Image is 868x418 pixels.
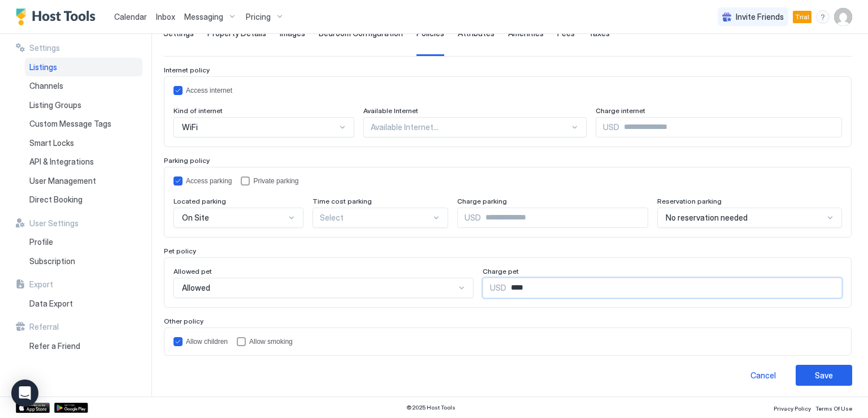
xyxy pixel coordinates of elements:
[186,87,232,94] div: Access internet
[29,119,111,129] span: Custom Message Tags
[173,106,223,115] span: Kind of internet
[182,122,198,132] span: WiFi
[246,12,271,22] span: Pricing
[29,157,94,167] span: API & Integrations
[186,177,232,185] div: Access parking
[173,337,228,346] div: childrenAllowed
[25,133,142,153] a: Smart Locks
[29,218,79,229] span: User Settings
[241,176,298,186] div: privateParking
[11,380,38,407] div: Open Intercom Messenger
[406,404,455,411] span: © 2025 Host Tools
[173,197,226,205] span: Located parking
[54,403,88,413] a: Google Play Store
[735,365,791,386] button: Cancel
[29,138,74,148] span: Smart Locks
[490,283,506,293] span: USD
[796,365,852,386] button: Save
[25,252,142,271] a: Subscription
[25,171,142,191] a: User Management
[815,369,833,381] div: Save
[16,403,50,413] a: App Store
[465,213,481,223] span: USD
[29,195,83,205] span: Direct Booking
[29,341,80,351] span: Refer a Friend
[173,176,232,186] div: accessParking
[29,279,53,290] span: Export
[25,190,142,209] a: Direct Booking
[774,405,811,412] span: Privacy Policy
[736,12,784,22] span: Invite Friends
[25,294,142,313] a: Data Export
[182,213,209,223] span: On Site
[114,12,147,21] span: Calendar
[173,86,842,95] div: accessInternet
[29,322,59,332] span: Referral
[29,237,53,247] span: Profile
[182,283,210,293] span: Allowed
[657,197,722,205] span: Reservation parking
[25,58,142,77] a: Listings
[457,197,507,205] span: Charge parking
[164,66,210,74] span: Internet policy
[25,76,142,96] a: Channels
[619,118,841,137] input: Input Field
[29,176,96,186] span: User Management
[237,337,293,346] div: smokingAllowed
[156,11,175,23] a: Inbox
[603,122,619,132] span: USD
[25,152,142,171] a: API & Integrations
[184,12,223,22] span: Messaging
[173,267,212,275] span: Allowed pet
[164,317,203,325] span: Other policy
[29,43,60,53] span: Settings
[774,402,811,413] a: Privacy Policy
[795,12,809,22] span: Trial
[834,8,852,26] div: User profile
[363,106,418,115] span: Available Internet
[16,8,101,25] a: Host Tools Logo
[750,369,776,381] div: Cancel
[164,247,196,255] span: Pet policy
[313,197,372,205] span: Time cost parking
[596,106,645,115] span: Charge internet
[29,81,63,91] span: Channels
[164,156,210,165] span: Parking policy
[25,114,142,133] a: Custom Message Tags
[249,338,293,346] div: Allow smoking
[483,267,519,275] span: Charge pet
[666,213,748,223] span: No reservation needed
[29,100,81,110] span: Listing Groups
[186,338,228,346] div: Allow children
[29,299,73,309] span: Data Export
[816,10,830,24] div: menu
[481,208,648,227] input: Input Field
[25,337,142,356] a: Refer a Friend
[815,402,852,413] a: Terms Of Use
[25,232,142,252] a: Profile
[29,62,57,72] span: Listings
[253,177,298,185] div: Private parking
[506,278,842,298] input: Input Field
[815,405,852,412] span: Terms Of Use
[29,256,75,266] span: Subscription
[25,96,142,115] a: Listing Groups
[114,11,147,23] a: Calendar
[156,12,175,21] span: Inbox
